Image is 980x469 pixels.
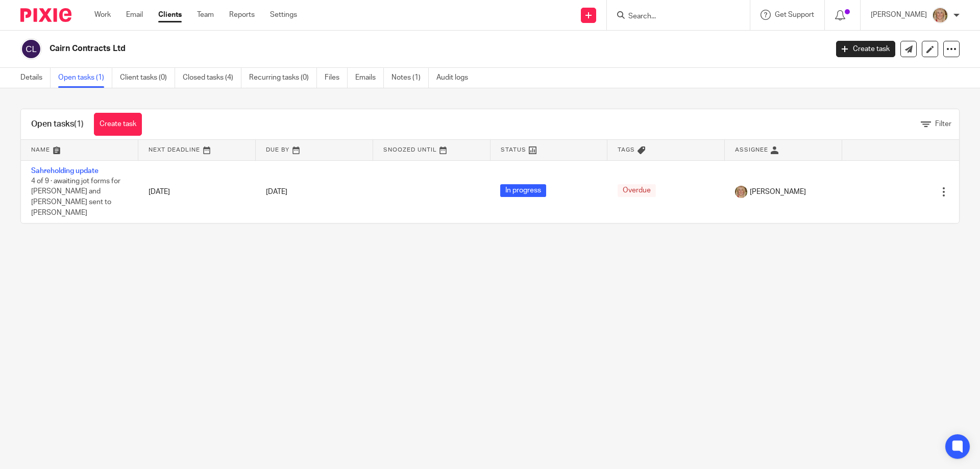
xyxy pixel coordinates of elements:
h1: Open tasks [31,119,84,130]
a: Work [94,10,111,20]
input: Search [627,12,719,21]
span: Filter [935,120,951,128]
span: [PERSON_NAME] [750,187,806,197]
a: Details [20,68,51,88]
a: Team [197,10,214,20]
img: svg%3E [20,38,42,60]
a: Sahreholding update [31,167,99,175]
a: Client tasks (0) [120,68,175,88]
span: 4 of 9 · awaiting jot forms for [PERSON_NAME] and [PERSON_NAME] sent to [PERSON_NAME] [31,178,120,216]
a: Recurring tasks (0) [249,68,317,88]
span: In progress [500,184,546,197]
a: Reports [229,10,255,20]
img: JW%20photo.JPG [735,186,747,198]
a: Create task [94,113,142,136]
span: (1) [74,120,84,128]
img: Pixie [20,8,71,22]
span: Get Support [775,11,814,18]
a: Open tasks (1) [58,68,112,88]
a: Audit logs [436,68,476,88]
h2: Cairn Contracts Ltd [50,43,667,54]
td: [DATE] [138,160,256,223]
a: Clients [158,10,182,20]
span: Snoozed Until [383,147,437,153]
a: Emails [355,68,384,88]
span: Status [501,147,526,153]
span: [DATE] [266,188,287,195]
a: Files [325,68,348,88]
a: Notes (1) [391,68,429,88]
span: Tags [618,147,635,153]
a: Email [126,10,143,20]
img: JW%20photo.JPG [932,7,948,23]
p: [PERSON_NAME] [871,10,927,20]
a: Create task [836,41,895,57]
a: Closed tasks (4) [183,68,241,88]
a: Settings [270,10,297,20]
span: Overdue [618,184,656,197]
